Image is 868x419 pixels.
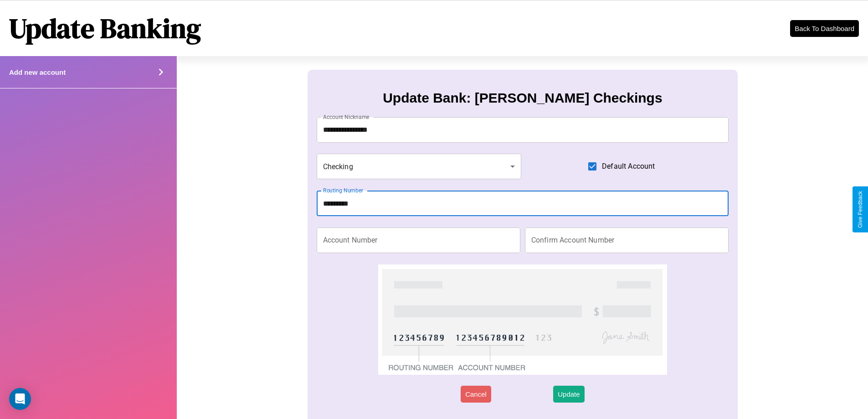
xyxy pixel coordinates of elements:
[553,386,584,403] button: Update
[461,386,491,403] button: Cancel
[857,191,863,228] div: Give Feedback
[9,10,201,47] h1: Update Banking
[378,264,667,375] img: check
[383,90,662,106] h3: Update Bank: [PERSON_NAME] Checkings
[323,186,363,194] label: Routing Number
[323,113,370,121] label: Account Nickname
[790,20,859,37] button: Back To Dashboard
[9,388,31,410] div: Open Intercom Messenger
[317,154,522,179] div: Checking
[602,161,655,172] span: Default Account
[9,68,66,76] h4: Add new account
